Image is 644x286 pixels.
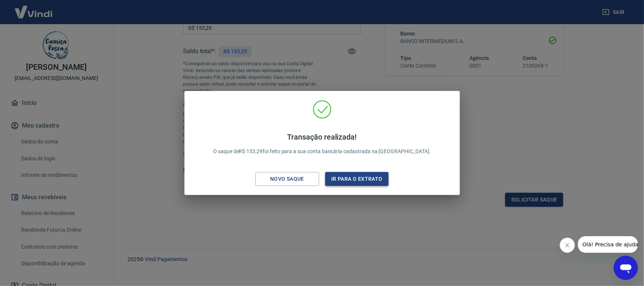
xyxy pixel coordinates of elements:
div: Novo saque [261,174,313,184]
h4: Transação realizada! [213,132,431,141]
iframe: Botão para abrir a janela de mensagens [614,256,638,280]
button: Ir para o extrato [325,172,389,186]
iframe: Mensagem da empresa [578,236,638,253]
p: O saque de R$ 153,29 foi feito para a sua conta bancária cadastrada na [GEOGRAPHIC_DATA]. [213,132,431,155]
span: Olá! Precisa de ajuda? [5,5,63,11]
iframe: Fechar mensagem [560,238,575,253]
button: Novo saque [255,172,319,186]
